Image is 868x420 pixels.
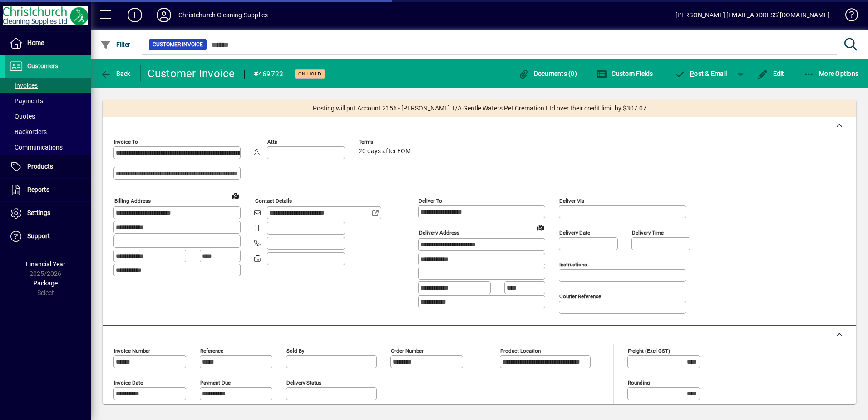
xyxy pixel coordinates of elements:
[114,139,138,145] mat-label: Invoice To
[5,32,91,55] a: Home
[559,293,601,300] mat-label: Courier Reference
[9,128,47,135] span: Backorders
[675,70,727,77] span: ost & Email
[419,198,442,204] mat-label: Deliver To
[594,65,656,82] button: Custom Fields
[178,8,268,22] div: Christchurch Cleaning Supplies
[200,348,223,354] mat-label: Reference
[254,67,284,81] div: #469723
[27,209,50,216] span: Settings
[9,113,35,120] span: Quotes
[516,65,579,82] button: Documents (0)
[628,348,670,354] mat-label: Freight (excl GST)
[676,8,829,22] div: [PERSON_NAME] [EMAIL_ADDRESS][DOMAIN_NAME]
[757,70,784,77] span: Edit
[5,93,91,109] a: Payments
[5,155,91,178] a: Products
[286,348,304,354] mat-label: Sold by
[755,65,787,82] button: Edit
[670,65,732,82] button: Post & Email
[153,40,203,49] span: Customer Invoice
[690,70,694,77] span: P
[27,186,49,193] span: Reports
[27,62,58,70] span: Customers
[98,65,133,82] button: Back
[98,36,133,53] button: Filter
[559,198,584,204] mat-label: Deliver via
[632,230,664,236] mat-label: Delivery time
[9,144,63,151] span: Communications
[5,109,91,124] a: Quotes
[149,7,178,23] button: Profile
[27,163,53,170] span: Products
[27,39,44,46] span: Home
[5,78,91,93] a: Invoices
[5,225,91,248] a: Support
[313,104,646,113] span: Posting will put Account 2156 - [PERSON_NAME] T/A Gentle Waters Pet Cremation Ltd over their cred...
[26,260,65,268] span: Financial Year
[5,140,91,155] a: Communications
[559,261,587,268] mat-label: Instructions
[628,380,650,386] mat-label: Rounding
[114,380,143,386] mat-label: Invoice date
[5,124,91,140] a: Backorders
[518,70,577,77] span: Documents (0)
[9,82,38,89] span: Invoices
[148,66,235,81] div: Customer Invoice
[5,179,91,201] a: Reports
[286,380,321,386] mat-label: Delivery status
[91,65,141,82] app-page-header-button: Back
[100,70,131,77] span: Back
[27,232,50,240] span: Support
[9,97,43,105] span: Payments
[533,220,547,235] a: View on map
[5,202,91,225] a: Settings
[391,348,424,354] mat-label: Order number
[228,188,243,203] a: View on map
[500,348,541,354] mat-label: Product location
[559,230,590,236] mat-label: Delivery date
[359,148,411,155] span: 20 days after EOM
[100,41,131,48] span: Filter
[298,71,321,77] span: On hold
[33,280,58,287] span: Package
[801,65,861,82] button: More Options
[838,2,857,31] a: Knowledge Base
[200,380,231,386] mat-label: Payment due
[804,70,859,77] span: More Options
[596,70,653,77] span: Custom Fields
[114,348,150,354] mat-label: Invoice number
[120,7,149,23] button: Add
[359,139,413,145] span: Terms
[267,139,277,145] mat-label: Attn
